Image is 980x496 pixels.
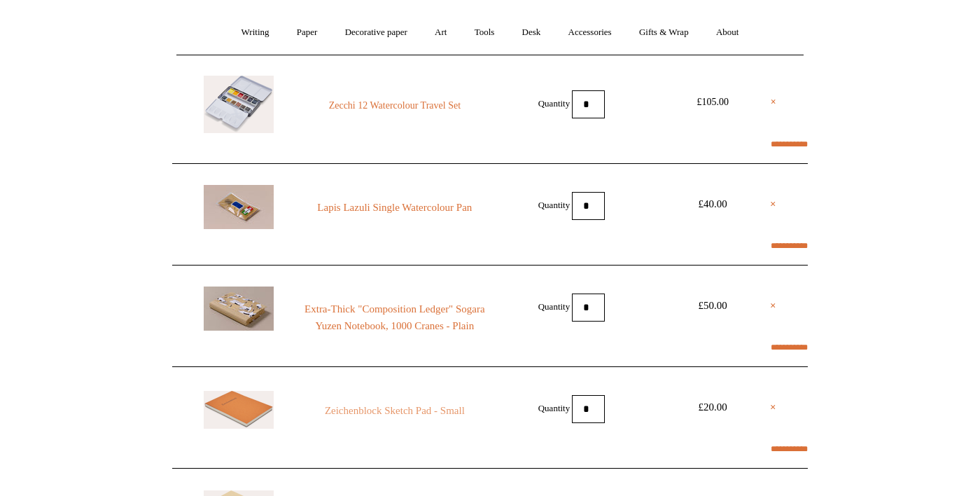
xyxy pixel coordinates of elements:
[300,301,490,334] a: Extra-Thick "Composition Ledger" Sogara Yuzen Notebook, 1000 Cranes - Plain
[300,402,490,419] a: Zeichenblock Sketch Pad - Small
[229,14,282,51] a: Writing
[538,402,570,413] label: Quantity
[538,301,570,311] label: Quantity
[770,399,776,415] a: ×
[462,14,507,51] a: Tools
[204,76,274,133] img: Zecchi 12 Watercolour Travel Set
[510,14,554,51] a: Desk
[556,14,624,51] a: Accessories
[332,14,420,51] a: Decorative paper
[204,185,274,229] img: Lapis Lazuli Single Watercolour Pan
[300,97,490,114] a: Zecchi 12 Watercolour Travel Set
[770,297,776,314] a: ×
[681,195,744,212] div: £40.00
[204,391,274,429] img: Zeichenblock Sketch Pad - Small
[681,297,744,314] div: £50.00
[703,14,752,51] a: About
[770,195,776,212] a: ×
[681,399,744,415] div: £20.00
[538,97,570,108] label: Quantity
[681,94,744,111] div: £105.00
[771,94,776,111] a: ×
[300,199,490,216] a: Lapis Lazuli Single Watercolour Pan
[626,14,701,51] a: Gifts & Wrap
[422,14,459,51] a: Art
[284,14,330,51] a: Paper
[538,199,570,209] label: Quantity
[204,287,274,331] img: Extra-Thick "Composition Ledger" Sogara Yuzen Notebook, 1000 Cranes - Plain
